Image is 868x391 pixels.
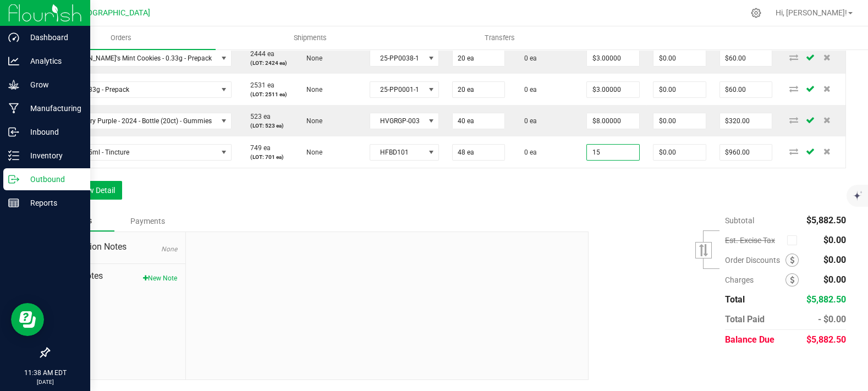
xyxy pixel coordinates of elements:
[587,82,639,97] input: 0
[653,113,706,129] input: 0
[245,153,288,161] p: (LOT: 701 ea)
[57,113,218,129] span: Raspberry Purple - 2024 - Bottle (20ct) - Gummies
[19,196,85,210] p: Reports
[161,245,177,253] span: None
[518,54,536,62] span: 0 ea
[518,117,536,125] span: 0 ea
[818,314,846,324] span: - $0.00
[802,54,818,60] span: Save Order Detail
[26,26,216,49] a: Orders
[587,113,639,129] input: 0
[518,86,536,93] span: 0 ea
[245,50,274,58] span: 2444 ea
[587,145,639,160] input: 0
[301,54,322,62] span: None
[19,102,85,115] p: Manufacturing
[301,86,322,93] span: None
[8,197,19,208] inline-svg: Reports
[818,148,835,155] span: Delete Order Detail
[453,51,505,66] input: 0
[56,50,232,67] span: NO DATA FOUND
[8,150,19,161] inline-svg: Inventory
[725,294,745,305] span: Total
[806,294,846,305] span: $5,882.50
[725,216,754,225] span: Subtotal
[453,82,505,97] input: 0
[8,174,19,185] inline-svg: Outbound
[57,240,177,254] span: Destination Notes
[245,144,271,152] span: 749 ea
[56,113,232,129] span: NO DATA FOUND
[57,51,218,66] span: [PERSON_NAME]'s Mint Cookies - 0.33g - Prepack
[405,26,595,49] a: Transfers
[5,368,85,378] p: 11:38 AM EDT
[725,236,783,245] span: Est. Excise Tax
[720,113,772,129] input: 0
[776,8,847,17] span: Hi, [PERSON_NAME]!
[653,82,706,97] input: 0
[806,334,846,345] span: $5,882.50
[818,85,835,92] span: Delete Order Detail
[56,144,232,161] span: NO DATA FOUND
[8,32,19,43] inline-svg: Dashboard
[370,145,424,160] span: HFBD101
[245,81,274,89] span: 2531 ea
[823,274,846,285] span: $0.00
[725,314,765,324] span: Total Paid
[216,26,405,49] a: Shipments
[470,33,530,43] span: Transfers
[818,117,835,123] span: Delete Order Detail
[823,235,846,245] span: $0.00
[802,148,818,155] span: Save Order Detail
[19,149,85,162] p: Inventory
[19,31,85,44] p: Dashboard
[802,117,818,123] span: Save Order Detail
[56,81,232,98] span: NO DATA FOUND
[370,51,424,66] span: 25-PP0038-1
[653,51,706,66] input: 0
[5,378,85,386] p: [DATE]
[823,255,846,265] span: $0.00
[720,82,772,97] input: 0
[96,33,146,43] span: Orders
[57,145,218,160] span: Bliss - 15ml - Tincture
[818,54,835,60] span: Delete Order Detail
[245,90,288,98] p: (LOT: 2511 ea)
[453,145,505,160] input: 0
[806,215,846,225] span: $5,882.50
[301,117,322,125] span: None
[19,173,85,186] p: Outbound
[749,8,763,18] div: Manage settings
[787,233,802,248] span: Calculate excise tax
[8,56,19,67] inline-svg: Analytics
[8,103,19,114] inline-svg: Manufacturing
[75,8,150,18] span: [GEOGRAPHIC_DATA]
[453,113,505,129] input: 0
[518,148,536,156] span: 0 ea
[370,113,424,129] span: HVGRGP-003
[245,113,271,120] span: 523 ea
[370,82,424,97] span: 25-PP0001-1
[19,125,85,139] p: Inbound
[802,85,818,92] span: Save Order Detail
[19,78,85,91] p: Grow
[114,211,180,231] div: Payments
[720,51,772,66] input: 0
[653,145,706,160] input: 0
[587,51,639,66] input: 0
[8,126,19,137] inline-svg: Inbound
[725,256,785,265] span: Order Discounts
[11,303,44,336] iframe: Resource center
[245,122,288,130] p: (LOT: 523 ea)
[301,148,322,156] span: None
[19,54,85,68] p: Analytics
[725,334,774,345] span: Balance Due
[143,273,177,283] button: New Note
[57,82,218,97] span: G13 - 0.33g - Prepack
[245,59,288,67] p: (LOT: 2424 ea)
[725,276,785,284] span: Charges
[279,33,342,43] span: Shipments
[57,269,177,283] span: Order Notes
[720,145,772,160] input: 0
[8,79,19,90] inline-svg: Grow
